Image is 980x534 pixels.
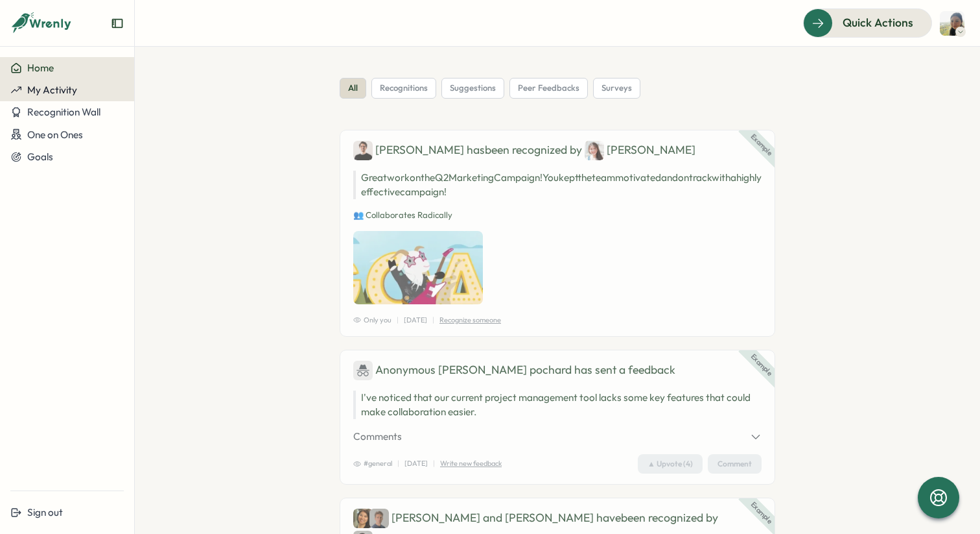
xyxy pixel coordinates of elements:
[27,128,83,141] span: One on Ones
[803,8,932,37] button: Quick Actions
[433,458,435,469] p: |
[27,84,77,96] span: My Activity
[353,361,762,380] div: has sent a feedback
[601,82,632,94] span: surveys
[439,315,501,326] p: Recognize someone
[397,315,399,326] p: |
[843,14,913,31] span: Quick Actions
[353,430,402,444] span: Comments
[353,231,483,304] img: Recognition Image
[585,141,695,160] div: [PERSON_NAME]
[440,458,502,469] p: Write new feedback
[353,430,762,444] button: Comments
[369,509,389,528] img: Jack
[432,315,434,326] p: |
[353,458,392,469] span: #general
[353,361,572,380] div: Anonymous [PERSON_NAME] pochard
[348,82,358,94] span: all
[27,106,100,118] span: Recognition Wall
[27,506,63,518] span: Sign out
[27,62,54,74] span: Home
[111,17,124,30] button: Expand sidebar
[585,141,604,160] img: Jane
[940,11,964,36] img: Fa Campos
[518,82,579,94] span: peer feedbacks
[380,82,428,94] span: recognitions
[404,458,428,469] p: [DATE]
[353,171,762,199] p: Great work on the Q2 Marketing Campaign! You kept the team motivated and on track with a highly e...
[353,141,762,160] div: [PERSON_NAME] has been recognized by
[404,315,427,326] p: [DATE]
[361,391,762,419] p: I've noticed that our current project management tool lacks some key features that could make col...
[450,82,496,94] span: suggestions
[353,315,391,326] span: Only you
[27,151,53,163] span: Goals
[397,458,399,469] p: |
[353,509,373,528] img: Cassie
[353,210,762,221] p: 👥 Collaborates Radically
[353,141,373,160] img: Ben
